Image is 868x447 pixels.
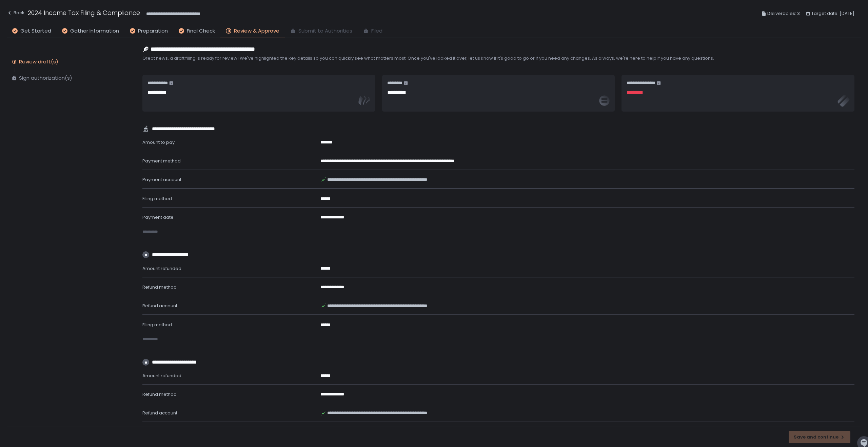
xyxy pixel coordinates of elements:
span: Filing method [142,195,172,202]
div: Sign authorization(s) [19,75,72,81]
span: Payment date [142,214,174,220]
span: Filed [371,27,382,35]
span: Target date: [DATE] [811,9,854,18]
span: Final Check [187,27,215,35]
span: Submit to Authorities [298,27,352,35]
span: Amount refunded [142,265,181,272]
span: Payment account [142,176,181,183]
span: Amount to pay [142,139,175,145]
span: Deliverables: 3 [767,9,800,18]
span: Refund method [142,284,177,290]
span: Filing method [142,322,172,328]
span: Review & Approve [234,27,279,35]
h1: 2024 Income Tax Filing & Compliance [28,8,140,17]
span: Refund account [142,410,177,416]
div: Back [7,9,24,17]
span: Payment method [142,158,181,164]
span: Refund method [142,391,177,397]
span: Gather Information [70,27,119,35]
span: Great news, a draft filing is ready for review! We've highlighted the key details so you can quic... [142,55,854,61]
button: Back [7,8,24,19]
span: Refund account [142,303,177,309]
span: Get Started [20,27,51,35]
span: Amount refunded [142,372,181,379]
span: Preparation [138,27,168,35]
div: Review draft(s) [19,58,58,65]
